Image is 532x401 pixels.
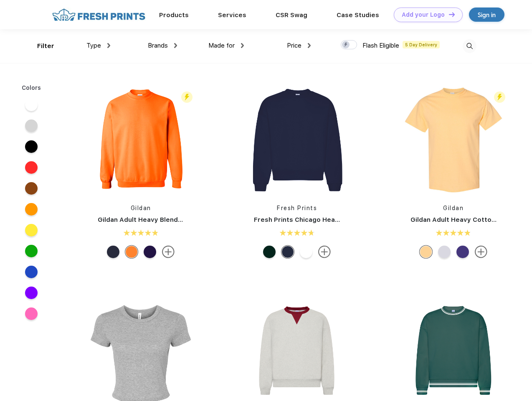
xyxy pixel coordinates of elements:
[478,10,496,20] div: Sign in
[107,43,110,48] img: dropdown.png
[277,205,317,211] a: Fresh Prints
[107,246,119,258] div: Hth Dark Navy
[181,91,193,103] img: flash_active_toggle.svg
[475,246,487,258] img: more.svg
[281,246,294,258] div: Navy mto
[398,84,509,195] img: func=resize&h=266
[174,43,177,48] img: dropdown.png
[241,84,352,195] img: func=resize&h=266
[403,41,440,48] span: 5 Day Delivery
[402,11,445,18] div: Add your Logo
[159,11,189,19] a: Products
[50,8,148,22] img: fo%20logo%202.webp
[98,216,277,223] a: Gildan Adult Heavy Blend Adult 8 Oz. 50/50 Fleece Crew
[308,43,311,48] img: dropdown.png
[456,246,469,258] div: Lilac
[469,8,504,22] a: Sign in
[300,246,312,258] div: White
[208,42,235,49] span: Made for
[37,41,54,51] div: Filter
[463,39,476,53] img: desktop_search.svg
[410,216,519,223] a: Gildan Adult Heavy Cotton T-Shirt
[148,42,168,49] span: Brands
[263,246,276,258] div: Forest Green mto
[241,43,244,48] img: dropdown.png
[438,246,451,258] div: Ash Grey
[162,246,175,258] img: more.svg
[362,42,399,49] span: Flash Eligible
[144,246,156,258] div: Purple
[254,216,398,223] a: Fresh Prints Chicago Heavyweight Crewneck
[287,42,301,49] span: Price
[318,246,331,258] img: more.svg
[85,84,196,195] img: func=resize&h=266
[420,246,432,258] div: Yellow Haze
[449,12,455,17] img: DT
[15,84,48,92] div: Colors
[86,42,101,49] span: Type
[131,205,151,211] a: Gildan
[443,205,464,211] a: Gildan
[494,91,505,103] img: flash_active_toggle.svg
[125,246,138,258] div: S Orange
